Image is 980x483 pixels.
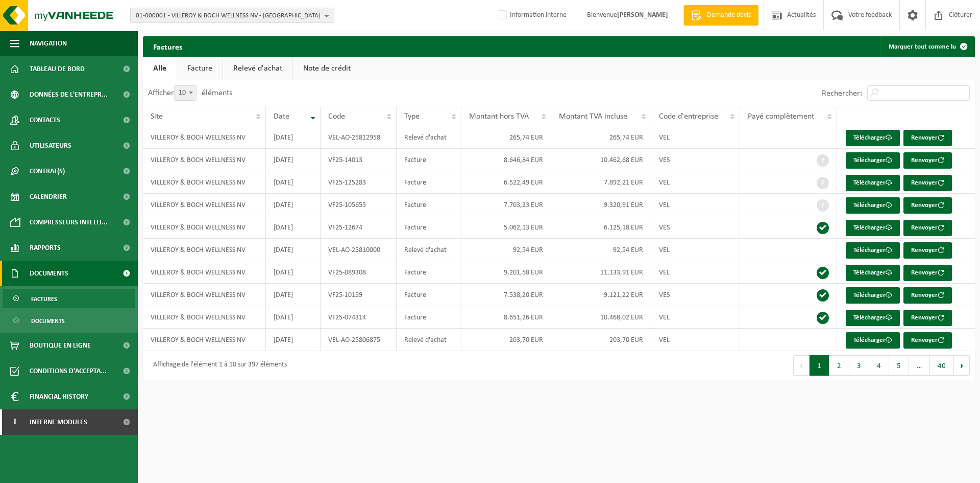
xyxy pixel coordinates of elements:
[846,310,900,326] a: Télécharger
[651,261,740,284] td: VEL
[889,355,909,376] button: 5
[954,355,970,376] button: Next
[903,287,952,304] button: Renvoyer
[30,31,67,56] span: Navigation
[177,57,223,80] a: Facture
[266,194,321,216] td: [DATE]
[266,216,321,239] td: [DATE]
[30,210,108,235] span: Compresseurs intelli...
[651,194,740,216] td: VEL
[397,126,461,149] td: Relevé d'achat
[31,311,65,331] span: Documents
[651,149,740,171] td: VES
[903,242,952,259] button: Renvoyer
[683,5,758,26] a: Demande devis
[469,112,529,121] span: Montant hors TVA
[829,355,849,376] button: 2
[321,149,397,171] td: VF25-14013
[461,126,552,149] td: 265,74 EUR
[10,409,19,435] span: I
[143,126,266,149] td: VILLEROY & BOCH WELLNESS NV
[651,284,740,306] td: VES
[551,149,651,171] td: 10.462,68 EUR
[903,265,952,281] button: Renvoyer
[551,194,651,216] td: 9.320,91 EUR
[266,171,321,194] td: [DATE]
[397,329,461,351] td: Relevé d'achat
[810,355,829,376] button: 1
[328,112,345,121] span: Code
[321,194,397,216] td: VF25-105655
[617,11,668,19] strong: [PERSON_NAME]
[496,8,567,23] label: Information interne
[930,355,954,376] button: 40
[397,306,461,329] td: Facture
[461,329,552,351] td: 203,70 EUR
[461,261,552,284] td: 9.201,58 EUR
[30,158,65,184] span: Contrat(s)
[793,355,810,376] button: Previous
[30,133,71,158] span: Utilisateurs
[397,171,461,194] td: Facture
[551,261,651,284] td: 11.133,91 EUR
[266,126,321,149] td: [DATE]
[274,112,289,121] span: Date
[551,306,651,329] td: 10.468,02 EUR
[651,239,740,261] td: VEL
[551,216,651,239] td: 6.125,18 EUR
[321,239,397,261] td: VEL-AO-25810000
[748,112,814,121] span: Payé complètement
[846,175,900,191] a: Télécharger
[30,184,67,210] span: Calendrier
[174,85,197,101] span: 10
[880,36,974,57] button: Marquer tout comme lu
[143,216,266,239] td: VILLEROY & BOCH WELLNESS NV
[143,171,266,194] td: VILLEROY & BOCH WELLNESS NV
[651,216,740,239] td: VES
[651,329,740,351] td: VEL
[397,216,461,239] td: Facture
[903,130,952,146] button: Renvoyer
[266,239,321,261] td: [DATE]
[30,384,88,409] span: Financial History
[903,332,952,349] button: Renvoyer
[822,89,862,98] label: Rechercher:
[846,220,900,236] a: Télécharger
[143,306,266,329] td: VILLEROY & BOCH WELLNESS NV
[461,171,552,194] td: 6.522,49 EUR
[321,126,397,149] td: VEL-AO-25812958
[30,261,68,286] span: Documents
[266,306,321,329] td: [DATE]
[143,329,266,351] td: VILLEROY & BOCH WELLNESS NV
[397,149,461,171] td: Facture
[397,239,461,261] td: Relevé d'achat
[321,329,397,351] td: VEL-AO-25806875
[223,57,292,80] a: Relevé d'achat
[266,329,321,351] td: [DATE]
[903,310,952,326] button: Renvoyer
[404,112,420,121] span: Type
[461,284,552,306] td: 7.538,20 EUR
[551,239,651,261] td: 92,54 EUR
[321,284,397,306] td: VF25-10159
[461,306,552,329] td: 8.651,26 EUR
[31,289,57,309] span: Factures
[30,56,85,82] span: Tableau de bord
[704,10,753,20] span: Demande devis
[903,220,952,236] button: Renvoyer
[846,287,900,304] a: Télécharger
[903,197,952,214] button: Renvoyer
[293,57,361,80] a: Note de crédit
[30,333,91,358] span: Boutique en ligne
[846,197,900,214] a: Télécharger
[148,89,232,97] label: Afficher éléments
[551,284,651,306] td: 9.121,22 EUR
[321,171,397,194] td: VF25-125283
[651,306,740,329] td: VEL
[266,149,321,171] td: [DATE]
[461,239,552,261] td: 92,54 EUR
[397,261,461,284] td: Facture
[143,261,266,284] td: VILLEROY & BOCH WELLNESS NV
[551,329,651,351] td: 203,70 EUR
[846,130,900,146] a: Télécharger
